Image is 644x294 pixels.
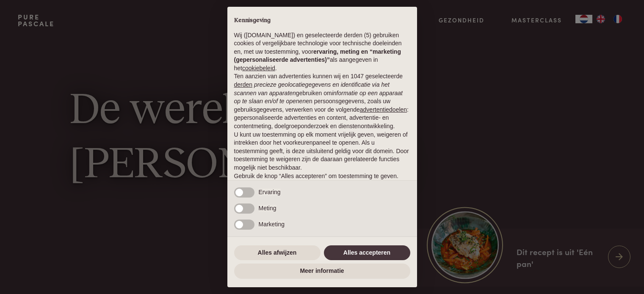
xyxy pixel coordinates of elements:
button: derden [234,81,253,89]
button: Alles afwijzen [234,245,321,261]
p: Gebruik de knop “Alles accepteren” om toestemming te geven. Gebruik de knop “Alles afwijzen” om d... [234,172,410,197]
em: precieze geolocatiegegevens en identificatie via het scannen van apparaten [234,81,390,96]
span: Ervaring [259,189,281,195]
strong: ervaring, meting en “marketing (gepersonaliseerde advertenties)” [234,48,401,63]
button: Alles accepteren [324,245,410,261]
p: Wij ([DOMAIN_NAME]) en geselecteerde derden (5) gebruiken cookies of vergelijkbare technologie vo... [234,31,410,73]
p: U kunt uw toestemming op elk moment vrijelijk geven, weigeren of intrekken door het voorkeurenpan... [234,131,410,172]
a: cookiebeleid [242,65,275,71]
span: Meting [259,205,276,212]
em: informatie op een apparaat op te slaan en/of te openen [234,90,403,105]
span: Marketing [259,221,285,228]
button: advertentiedoelen [360,106,407,114]
h2: Kennisgeving [234,17,410,25]
button: Meer informatie [234,264,410,279]
p: Ten aanzien van advertenties kunnen wij en 1047 geselecteerde gebruiken om en persoonsgegevens, z... [234,72,410,130]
